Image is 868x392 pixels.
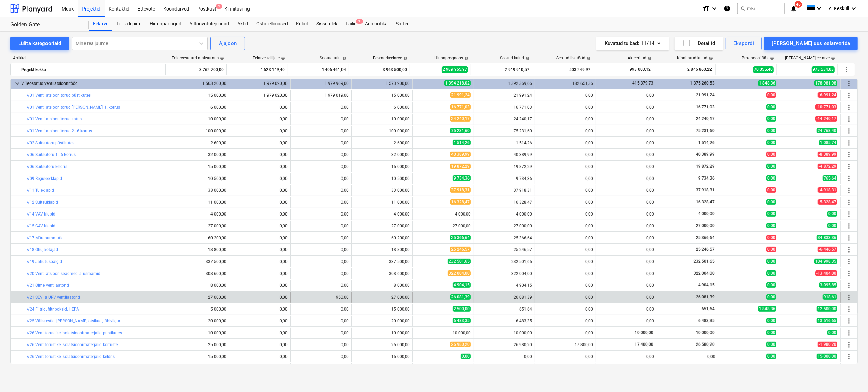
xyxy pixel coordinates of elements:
span: Rohkem tegevusi [845,281,853,290]
i: format_size [702,4,710,13]
div: 9 734,36 [477,176,532,181]
div: 11 000,00 [171,200,226,205]
a: V01 Ventilatsioonitorud katus [27,117,82,122]
a: V15 CAV klapid [27,224,55,228]
div: 15 000,00 [354,93,410,98]
i: keyboard_arrow_down [850,4,858,13]
span: 765,64 [823,175,837,181]
div: 60 200,00 [171,236,226,240]
i: keyboard_arrow_down [815,4,823,13]
div: 1 979 020,00 [232,81,288,86]
span: 40 389,99 [450,152,471,157]
div: 0,00 [538,212,593,217]
div: 0,00 [232,105,288,110]
a: V06 Suitsutoru keldris [27,164,67,169]
a: V21 SEV ja ÜRV ventilaatorid [27,295,80,300]
span: 1 514,26 [698,140,715,145]
span: 16 328,47 [450,199,471,205]
div: Eelarve [89,17,112,31]
div: 0,00 [232,176,288,181]
div: Hinnaprognoos [434,56,468,60]
span: help [646,56,652,60]
span: 19 872,29 [695,164,715,169]
div: Seotud lisatööd [556,56,591,60]
div: 11 000,00 [354,200,410,205]
span: -4 918,31 [818,187,837,193]
div: 0,00 [293,212,349,217]
div: 60 200,00 [354,236,410,240]
span: help [585,56,591,60]
span: 0,00 [766,199,776,205]
a: Alltöövõtulepingud [185,17,233,31]
span: 0,00 [766,187,776,193]
div: 4 000,00 [171,212,226,217]
a: V14 VAV klapid [27,212,55,217]
button: Detailid [675,37,723,50]
span: 9 734,36 [698,176,715,181]
button: Kuvatud tulbad:11/14 [596,37,669,50]
div: 1 979 969,00 [293,81,349,86]
div: Eelarve tellijale [253,56,285,60]
div: 0,00 [599,164,654,169]
a: Analüütika [361,17,392,31]
span: help [219,56,224,60]
span: help [402,56,407,60]
span: 37 918,31 [695,188,715,192]
span: 0,00 [766,104,776,110]
div: 0,00 [232,212,288,217]
span: 70 055,40 [753,66,774,73]
div: 10 500,00 [354,176,410,181]
a: V12 Suitsuklapid [27,200,58,205]
span: Rohkem tegevusi [845,317,853,325]
span: Rohkem tegevusi [845,341,853,349]
span: Rohkem tegevusi [845,246,853,254]
div: 0,00 [293,129,349,133]
div: 0,00 [538,176,593,181]
div: 25 366,64 [477,236,532,240]
div: 32 000,00 [354,152,410,157]
div: 0,00 [293,188,349,193]
span: 0,00 [766,164,776,169]
span: 973 534,03 [812,66,835,73]
div: V Teostatud ventilatsioonitööd [21,78,165,89]
span: 1 375 260,53 [689,81,715,86]
div: 0,00 [538,152,593,157]
span: 46 [795,1,802,8]
a: V24 Filtrid, filtriboksid, HEPA [27,307,79,312]
div: Lülita kategooriaid [18,39,61,48]
span: Rohkem tegevusi [845,127,853,135]
div: Seotud tulu [320,56,346,60]
span: Rohkem tegevusi [845,210,853,218]
span: 993 003,12 [629,67,651,72]
div: 0,00 [232,129,288,133]
div: 0,00 [599,212,654,217]
div: 4 406 461,04 [291,64,346,75]
div: 3 963 500,00 [352,64,407,75]
span: 16 771,03 [695,105,715,109]
span: -10 771,03 [815,104,837,110]
div: 1 979 019,00 [293,93,349,98]
div: 0,00 [538,117,593,122]
a: V21 Olme ventilaatorid [27,283,69,288]
span: Rohkem tegevusi [842,66,850,74]
button: [PERSON_NAME] uus eelarverida [764,37,858,50]
div: 10 000,00 [171,117,226,122]
div: Failid [341,17,361,31]
a: V01 Ventilatsioonitorud püstikutes [27,93,91,98]
span: 0,00 [766,235,776,240]
span: -14 240,17 [815,116,837,122]
div: 0,00 [293,224,349,228]
span: Rohkem tegevusi [845,222,853,230]
span: 0,00 [766,140,776,145]
a: V18 Õhujaotajad [27,247,58,252]
div: 10 000,00 [354,117,410,122]
a: Sissetulek [312,17,341,31]
div: 0,00 [538,93,593,98]
span: 75 231,60 [695,128,715,133]
span: 19 872,29 [450,164,471,169]
a: Aktid [233,17,252,31]
div: 0,00 [599,176,654,181]
span: Rohkem tegevusi [845,198,853,206]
